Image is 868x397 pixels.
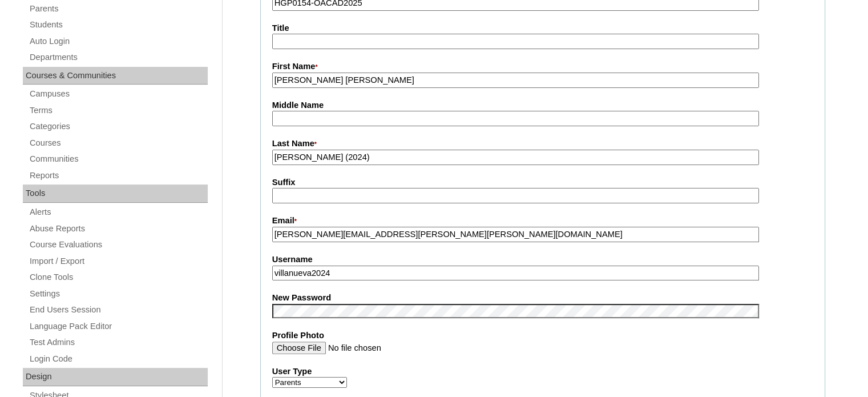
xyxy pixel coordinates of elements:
[272,366,813,378] label: User Type
[29,335,208,350] a: Test Admins
[29,319,208,334] a: Language Pack Editor
[23,185,208,203] div: Tools
[29,205,208,219] a: Alerts
[272,138,813,150] label: Last Name
[23,67,208,85] div: Courses & Communities
[272,22,813,34] label: Title
[272,330,813,342] label: Profile Photo
[29,136,208,150] a: Courses
[29,222,208,236] a: Abuse Reports
[272,292,813,304] label: New Password
[29,270,208,284] a: Clone Tools
[29,18,208,32] a: Students
[23,368,208,386] div: Design
[29,119,208,134] a: Categories
[29,287,208,301] a: Settings
[29,238,208,252] a: Course Evaluations
[29,152,208,166] a: Communities
[29,254,208,268] a: Import / Export
[29,303,208,317] a: End Users Session
[29,50,208,65] a: Departments
[29,34,208,49] a: Auto Login
[272,99,813,111] label: Middle Name
[29,103,208,118] a: Terms
[29,169,208,183] a: Reports
[272,177,813,189] label: Suffix
[272,254,813,266] label: Username
[29,2,208,16] a: Parents
[272,215,813,227] label: Email
[29,87,208,101] a: Campuses
[272,61,813,73] label: First Name
[29,352,208,366] a: Login Code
